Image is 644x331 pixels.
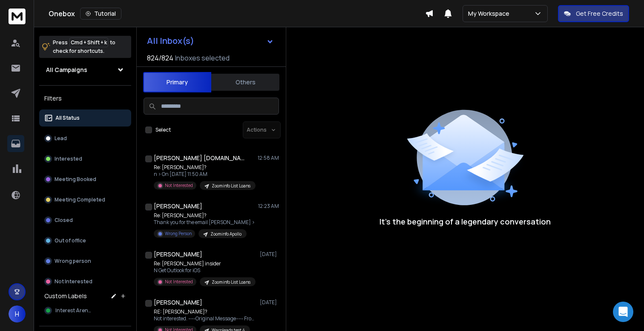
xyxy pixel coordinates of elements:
button: Get Free Credits [558,5,629,22]
p: [DATE] [260,251,279,258]
button: Meeting Booked [39,171,131,188]
span: Interest Arena [55,307,92,314]
button: Lead [39,130,131,147]
p: Out of office [55,237,86,244]
p: It’s the beginning of a legendary conversation [379,216,551,227]
button: Meeting Completed [39,191,131,208]
button: Interested [39,150,131,167]
p: 12:23 AM [258,203,279,210]
h3: Custom Labels [44,292,87,300]
h1: [PERSON_NAME] [154,298,202,307]
p: RE: [PERSON_NAME]? [154,308,256,315]
button: Not Interested [39,273,131,290]
p: Not Interested [165,279,193,285]
div: Onebox [49,8,425,20]
p: Interested [55,155,82,162]
p: Not Interested [55,278,92,285]
p: Re: [PERSON_NAME]? [154,212,255,219]
p: Wrong Person [165,230,192,237]
p: n > On [DATE] 11:50 AM [154,171,256,178]
button: Out of office [39,232,131,249]
h3: Inboxes selected [175,53,230,63]
h3: Filters [39,92,131,104]
p: N Get Outlook for iOS [154,267,256,274]
button: Tutorial [80,8,121,20]
button: Primary [143,72,211,92]
p: All Status [55,115,80,121]
button: Wrong person [39,253,131,270]
button: Closed [39,212,131,229]
button: H [9,305,26,322]
p: Zoominfo List Loans [212,279,250,285]
button: All Status [39,109,131,127]
p: [DATE] [260,299,279,306]
span: 824 / 824 [147,53,173,63]
label: Select [155,127,171,133]
p: Press to check for shortcuts. [53,38,115,55]
p: My Workspace [468,9,513,18]
p: Lead [55,135,67,142]
button: All Campaigns [39,61,131,78]
h1: [PERSON_NAME] [DOMAIN_NAME] [154,154,247,162]
button: All Inbox(s) [140,32,281,49]
h1: [PERSON_NAME] [154,202,202,210]
p: 12:58 AM [258,155,279,161]
h1: All Inbox(s) [147,37,194,45]
p: Zoominfo List Loans [212,183,250,189]
p: Get Free Credits [576,9,623,18]
button: Interest Arena [39,302,131,319]
p: Not interested. -----Original Message----- From: [154,315,256,322]
h1: All Campaigns [46,66,87,74]
p: Zoominfo Apollo [210,231,241,237]
p: Not Interested [165,182,193,189]
div: Open Intercom Messenger [613,302,633,322]
p: Meeting Booked [55,176,96,183]
p: Meeting Completed [55,196,105,203]
p: Re: [PERSON_NAME] insider [154,260,256,267]
p: Closed [55,217,73,224]
p: Wrong person [55,258,91,265]
p: Re: [PERSON_NAME]? [154,164,256,171]
h1: [PERSON_NAME] [154,250,202,259]
span: Cmd + Shift + k [69,37,108,47]
p: Thank you for the email [PERSON_NAME] > [154,219,255,226]
button: Others [211,73,279,92]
